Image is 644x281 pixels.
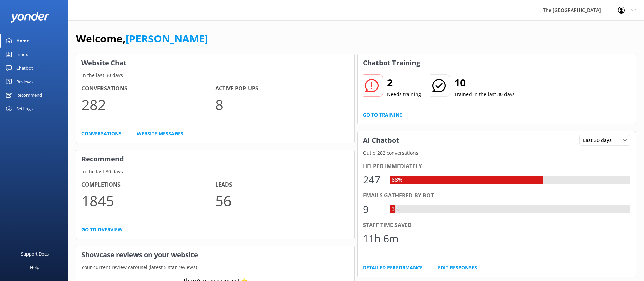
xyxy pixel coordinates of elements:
[81,93,215,116] p: 282
[454,74,515,91] h2: 10
[358,54,425,72] h3: Chatbot Training
[16,48,28,61] div: Inbox
[16,88,42,102] div: Recommend
[10,12,49,23] img: yonder-white-logo.png
[363,111,403,119] a: Go to Training
[76,264,354,271] p: Your current review carousel (latest 5 star reviews)
[438,264,477,271] a: Edit Responses
[30,261,39,274] div: Help
[363,201,383,217] div: 9
[81,226,123,233] a: Go to overview
[76,150,354,168] h3: Recommend
[363,264,423,271] a: Detailed Performance
[16,75,33,88] div: Reviews
[76,72,354,79] p: In the last 30 days
[363,221,631,230] div: Staff time saved
[363,172,383,188] div: 247
[454,91,515,98] p: Trained in the last 30 days
[76,54,354,72] h3: Website Chat
[81,189,215,212] p: 1845
[387,74,421,91] h2: 2
[16,61,33,75] div: Chatbot
[363,230,399,247] div: 11h 6m
[76,31,208,47] h1: Welcome,
[76,246,354,264] h3: Showcase reviews on your website
[81,180,215,189] h4: Completions
[16,102,33,116] div: Settings
[81,130,122,137] a: Conversations
[387,91,421,98] p: Needs training
[215,189,349,212] p: 56
[390,205,401,214] div: 3%
[363,191,631,200] div: Emails gathered by bot
[363,162,631,171] div: Helped immediately
[16,34,30,48] div: Home
[390,176,404,185] div: 88%
[76,168,354,175] p: In the last 30 days
[126,32,208,46] a: [PERSON_NAME]
[137,130,183,137] a: Website Messages
[583,137,616,144] span: Last 30 days
[358,131,404,149] h3: AI Chatbot
[358,149,636,157] p: Out of 282 conversations
[215,180,349,189] h4: Leads
[21,247,49,261] div: Support Docs
[81,84,215,93] h4: Conversations
[215,84,349,93] h4: Active Pop-ups
[215,93,349,116] p: 8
